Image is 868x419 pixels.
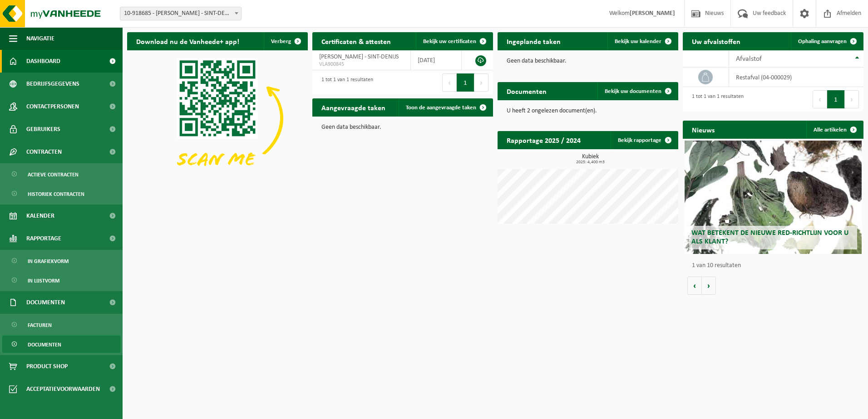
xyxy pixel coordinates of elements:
[399,98,492,117] a: Toon de aangevraagde taken
[28,166,79,183] span: Actieve contracten
[28,336,61,353] span: Documenten
[498,32,570,50] h2: Ingeplande taken
[607,32,677,50] a: Bekijk uw kalender
[630,10,675,17] strong: [PERSON_NAME]
[2,166,120,183] a: Actieve contracten
[28,185,84,203] span: Historiek contracten
[271,39,291,44] span: Verberg
[26,291,65,314] span: Documenten
[2,272,120,289] a: In lijstvorm
[26,27,54,50] span: Navigatie
[321,124,484,131] p: Geen data beschikbaar.
[26,205,54,227] span: Kalender
[736,55,762,63] span: Afvalstof
[474,73,488,92] button: Next
[28,317,52,334] span: Facturen
[28,272,59,289] span: In lijstvorm
[827,90,845,108] button: 1
[498,82,556,100] h2: Documenten
[26,141,62,163] span: Contracten
[692,263,859,269] p: 1 van 10 resultaten
[791,32,863,50] a: Ophaling aanvragen
[264,32,307,50] button: Verberg
[319,61,404,68] span: VLA900845
[615,39,661,44] span: Bekijk uw kalender
[127,32,248,50] h2: Download nu de Vanheede+ app!
[26,50,60,73] span: Dashboard
[26,355,68,378] span: Product Shop
[502,160,678,165] span: 2025: 4,400 m3
[605,88,661,94] span: Bekijk uw documenten
[317,73,373,93] div: 1 tot 1 van 1 resultaten
[2,316,120,333] a: Facturen
[683,121,724,138] h2: Nieuws
[702,277,716,295] button: Volgende
[411,50,462,70] td: [DATE]
[26,73,79,95] span: Bedrijfsgegevens
[26,118,60,141] span: Gebruikers
[312,32,400,50] h2: Certificaten & attesten
[423,39,476,44] span: Bekijk uw certificaten
[26,378,100,400] span: Acceptatievoorwaarden
[26,95,79,118] span: Contactpersonen
[685,141,862,254] a: Wat betekent de nieuwe RED-richtlijn voor u als klant?
[798,39,847,44] span: Ophaling aanvragen
[687,277,702,295] button: Vorige
[507,58,669,64] p: Geen data beschikbaar.
[507,108,669,114] p: U heeft 2 ongelezen document(en).
[416,32,492,50] a: Bekijk uw certificaten
[406,105,476,111] span: Toon de aangevraagde taken
[120,7,241,20] span: 10-918685 - DECOCK NICK - SINT-DENIJS
[442,73,457,92] button: Previous
[2,185,120,202] a: Historiek contracten
[312,98,395,116] h2: Aangevraagde taken
[611,131,677,149] a: Bekijk rapportage
[687,89,744,109] div: 1 tot 1 van 1 resultaten
[691,229,848,245] span: Wat betekent de nieuwe RED-richtlijn voor u als klant?
[2,252,120,269] a: In grafiekvorm
[502,154,678,165] h3: Kubiek
[319,54,399,60] span: [PERSON_NAME] - SINT-DENIJS
[813,90,827,108] button: Previous
[127,50,308,186] img: Download de VHEPlus App
[28,253,69,270] span: In grafiekvorm
[597,82,677,100] a: Bekijk uw documenten
[498,131,590,149] h2: Rapportage 2025 / 2024
[457,73,474,92] button: 1
[683,32,750,50] h2: Uw afvalstoffen
[845,90,859,108] button: Next
[120,7,242,20] span: 10-918685 - DECOCK NICK - SINT-DENIJS
[2,336,120,353] a: Documenten
[806,121,863,139] a: Alle artikelen
[729,68,863,87] td: restafval (04-000029)
[26,227,61,250] span: Rapportage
